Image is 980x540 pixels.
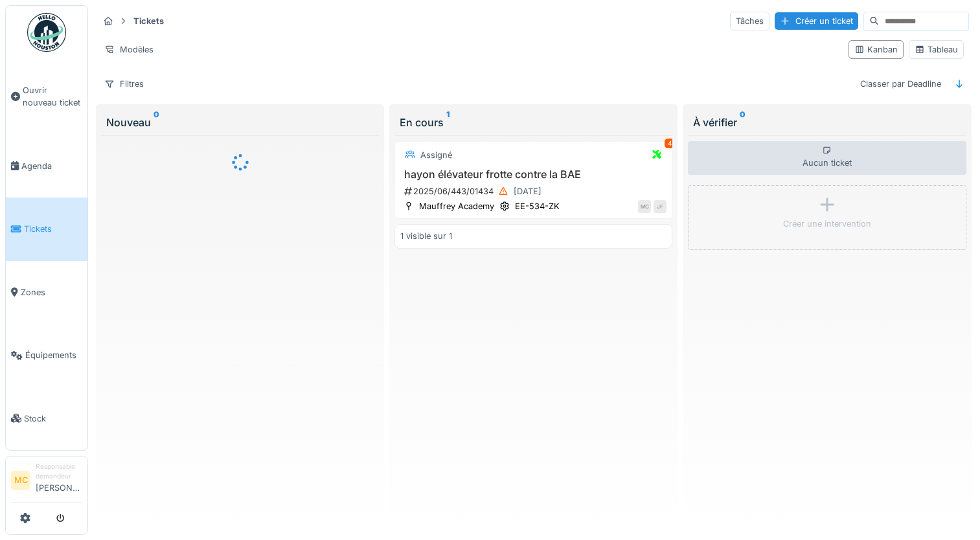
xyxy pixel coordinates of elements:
[403,183,667,199] div: 2025/06/443/01434
[25,349,82,361] span: Équipements
[400,230,452,242] div: 1 visible sur 1
[420,149,452,161] div: Assigné
[693,115,961,130] div: À vérifier
[24,412,82,425] span: Stock
[740,115,746,130] sup: 0
[688,141,966,175] div: Aucun ticket
[400,168,667,181] h3: hayon élévateur frotte contre la BAE
[730,12,769,30] div: Tâches
[854,74,947,93] div: Classer par Deadline
[6,261,87,324] a: Zones
[106,115,374,130] div: Nouveau
[775,12,858,30] div: Créer un ticket
[98,74,150,93] div: Filtres
[665,139,675,148] div: 4
[6,59,87,135] a: Ouvrir nouveau ticket
[6,135,87,197] a: Agenda
[128,15,169,27] strong: Tickets
[36,462,82,482] div: Responsable demandeur
[400,115,667,130] div: En cours
[21,160,82,172] span: Agenda
[514,185,541,197] div: [DATE]
[11,462,82,502] a: MC Responsable demandeur[PERSON_NAME]
[654,200,667,213] div: JF
[23,84,82,109] span: Ouvrir nouveau ticket
[6,324,87,387] a: Équipements
[6,197,87,260] a: Tickets
[36,462,82,499] li: [PERSON_NAME]
[915,43,958,56] div: Tableau
[515,200,560,212] div: EE-534-ZK
[446,115,450,130] sup: 1
[419,200,494,212] div: Mauffrey Academy
[854,43,898,56] div: Kanban
[21,286,82,298] span: Zones
[638,200,651,213] div: MC
[6,387,87,449] a: Stock
[783,218,871,230] div: Créer une intervention
[154,115,159,130] sup: 0
[11,471,30,490] li: MC
[98,40,159,59] div: Modèles
[27,13,66,52] img: Badge_color-CXgf-gQk.svg
[24,223,82,235] span: Tickets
